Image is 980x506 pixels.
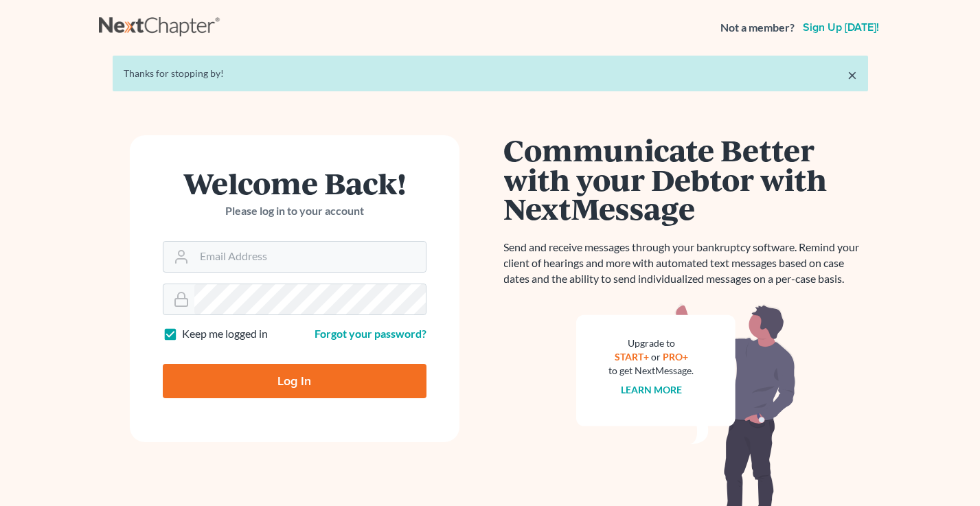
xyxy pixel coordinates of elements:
a: PRO+ [663,351,688,363]
div: Thanks for stopping by! [124,67,857,80]
h1: Welcome Back! [163,168,426,198]
h1: Communicate Better with your Debtor with NextMessage [504,135,868,223]
a: Sign up [DATE]! [800,22,882,33]
a: Learn more [621,384,682,395]
label: Keep me logged in [182,326,268,342]
p: Please log in to your account [163,203,426,219]
a: Forgot your password? [315,327,426,340]
span: or [651,351,661,363]
p: Send and receive messages through your bankruptcy software. Remind your client of hearings and mo... [504,240,868,287]
input: Email Address [194,242,426,272]
div: Upgrade to [609,336,694,350]
a: START+ [615,351,649,363]
input: Log In [163,364,426,398]
a: × [847,67,857,83]
div: to get NextMessage. [609,364,694,378]
strong: Not a member? [720,20,795,36]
